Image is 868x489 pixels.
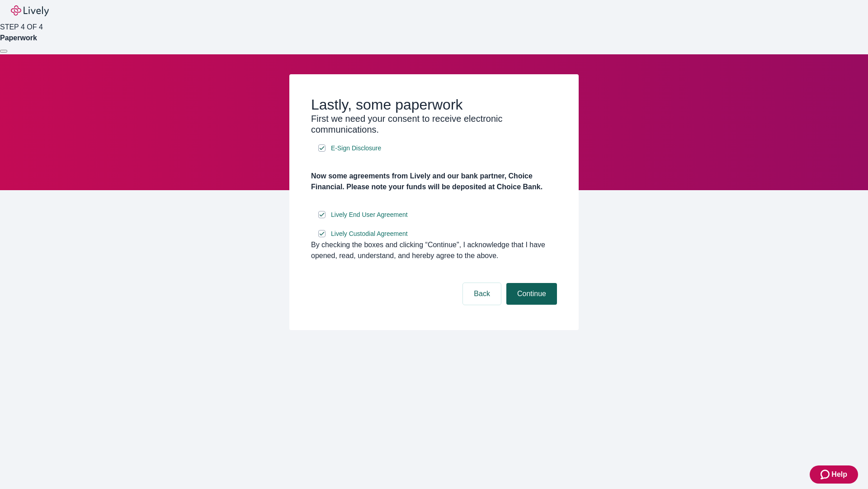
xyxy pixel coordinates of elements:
a: e-sign disclosure document [329,143,383,154]
button: Zendesk support iconHelp [810,465,858,484]
svg: Zendesk support icon [821,469,831,480]
span: Lively End User Agreement [331,210,408,220]
div: By checking the boxes and clicking “Continue", I acknowledge that I have opened, read, understand... [311,240,557,261]
img: Lively [11,5,49,16]
span: Lively Custodial Agreement [331,229,408,239]
h4: Now some agreements from Lively and our bank partner, Choice Financial. Please note your funds wi... [311,171,557,192]
span: E-Sign Disclosure [331,144,381,153]
h3: First we need your consent to receive electronic communications. [311,113,557,135]
h2: Lastly, some paperwork [311,96,557,113]
a: e-sign disclosure document [329,209,410,221]
button: Continue [506,283,557,305]
a: e-sign disclosure document [329,228,410,240]
button: Back [463,283,501,305]
span: Help [831,469,847,480]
